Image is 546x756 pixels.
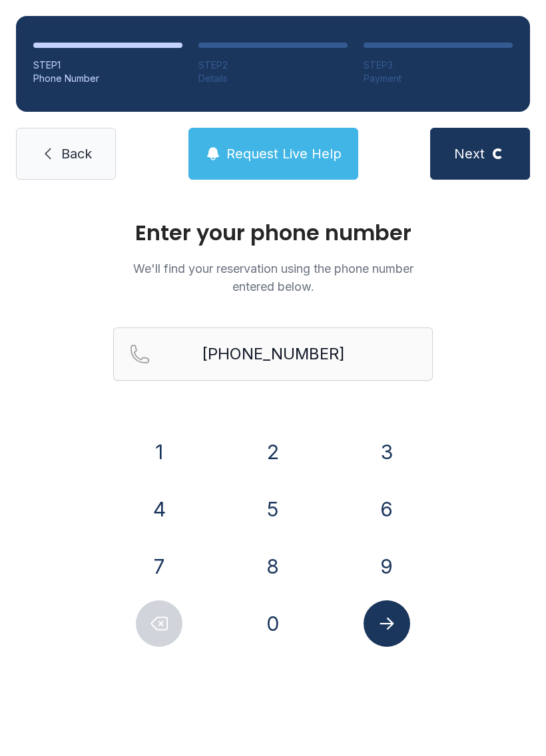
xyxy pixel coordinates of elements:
[364,486,410,532] button: 6
[113,327,433,381] input: Reservation phone number
[454,144,485,163] span: Next
[33,59,182,72] div: STEP 1
[226,144,342,163] span: Request Live Help
[364,600,410,647] button: Submit lookup form
[198,72,348,85] div: Details
[136,600,182,647] button: Delete number
[250,600,296,647] button: 0
[61,144,92,163] span: Back
[113,222,433,244] h1: Enter your phone number
[136,486,182,532] button: 4
[113,260,433,295] p: We'll find your reservation using the phone number entered below.
[198,59,348,72] div: STEP 2
[364,543,410,590] button: 9
[250,543,296,590] button: 8
[136,429,182,475] button: 1
[250,429,296,475] button: 2
[250,486,296,532] button: 5
[364,59,513,72] div: STEP 3
[136,543,182,590] button: 7
[33,72,182,85] div: Phone Number
[364,72,513,85] div: Payment
[364,429,410,475] button: 3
